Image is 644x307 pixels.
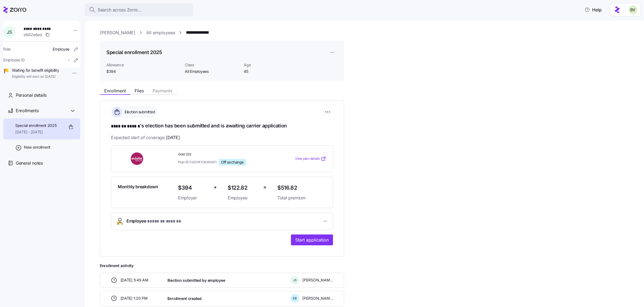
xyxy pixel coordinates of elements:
[263,183,267,191] span: =
[293,279,297,282] span: J S
[629,5,637,14] img: 676487ef2089eb4995defdc85707b4f5
[302,277,333,283] span: [PERSON_NAME]
[3,57,25,63] span: Employee ID
[106,49,162,56] h1: Special enrollment 2025
[135,89,144,93] span: Files
[106,69,180,74] span: $394
[118,183,158,190] span: Monthly breakdown
[118,152,157,165] img: Ambetter
[15,129,57,135] span: [DATE] - [DATE]
[146,29,175,36] a: All employees
[302,296,333,301] span: [PERSON_NAME]
[123,109,155,115] span: Election submitted
[295,156,320,161] span: View plan details
[228,195,259,201] span: Employee
[111,122,333,130] h1: 's election has been submitted and is awaiting carrier application
[244,69,298,74] span: 45
[100,29,135,36] a: [PERSON_NAME]
[167,296,202,301] span: Enrollment created
[585,7,602,13] span: Help
[221,160,244,165] span: Off exchange
[16,92,47,99] span: Personal details
[111,134,180,141] span: Expected start of coverage
[24,145,50,150] span: New enrollment
[580,4,606,15] button: Help
[295,156,326,161] a: View plan details
[295,237,329,243] span: Start application
[185,62,239,68] span: Class
[98,7,142,13] span: Search across Zorro...
[24,32,42,37] span: db82e6ed
[15,123,57,128] span: Special enrollment 2025
[214,183,217,191] span: +
[178,152,273,157] span: Gold 202
[106,62,180,68] span: Allowance
[3,46,11,52] span: Role
[53,46,69,52] span: Employee
[166,134,180,141] span: [DATE]
[277,183,326,192] span: $516.82
[120,277,148,283] span: [DATE] 5:49 AM
[68,57,69,63] span: -
[244,62,298,68] span: Age
[228,183,259,192] span: $122.82
[16,107,39,114] span: Enrollments
[293,297,297,300] span: E B
[126,218,181,225] span: Employee
[178,195,209,201] span: Employer
[16,160,43,167] span: General notes
[85,3,193,16] button: Search across Zorro...
[104,89,126,93] span: Enrollment
[120,296,148,301] span: [DATE] 1:20 PM
[100,263,344,268] span: Enrollment activity
[185,69,239,74] span: All Employees
[153,89,172,93] span: Payments
[7,30,12,34] span: J S
[167,278,225,283] span: Election submitted by employee
[291,234,333,245] button: Start application
[12,68,59,73] span: Waiting for benefit eligibility
[12,74,59,79] span: Eligibility will start on [DATE]
[277,195,326,201] span: Total premium
[178,160,217,164] span: Plan ID: 72001KY0040001
[178,183,209,192] span: $394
